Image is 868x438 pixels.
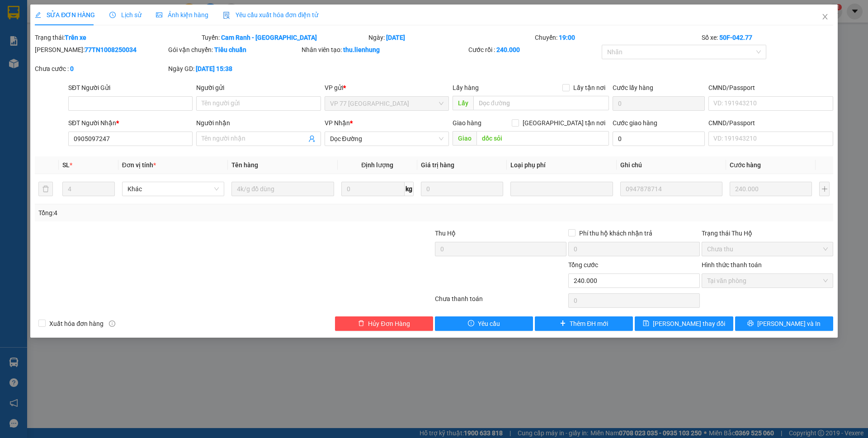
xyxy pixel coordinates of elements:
[701,33,834,42] div: Số xe:
[468,320,474,327] span: exclamation-circle
[453,119,481,127] span: Giao hàng
[405,182,414,196] span: kg
[747,320,754,327] span: printer
[368,33,534,42] div: Ngày:
[620,182,722,196] input: Ghi Chú
[821,13,829,20] span: close
[560,320,566,327] span: plus
[70,65,74,72] b: 0
[35,12,41,18] span: edit
[330,97,443,110] span: VP 77 Thái Nguyên
[325,119,350,127] span: VP Nhận
[453,131,476,146] span: Giao
[653,319,725,329] span: [PERSON_NAME] thay đổi
[196,65,232,72] b: [DATE] 15:38
[35,11,95,19] span: SỬA ĐƠN HÀNG
[156,12,162,18] span: picture
[613,96,705,111] input: Cước lấy hàng
[613,84,653,91] label: Cước lấy hàng
[635,316,733,331] button: save[PERSON_NAME] thay đổi
[330,132,443,146] span: Dọc Đường
[38,208,335,218] div: Tổng: 4
[707,242,828,256] span: Chưa thu
[168,45,300,55] div: Gói vận chuyển:
[34,33,201,42] div: Trạng thái:
[730,161,761,169] span: Cước hàng
[534,33,701,42] div: Chuyến:
[127,182,219,196] span: Khác
[643,320,649,327] span: save
[68,83,193,93] div: SĐT Người Gửi
[38,182,53,196] button: delete
[368,319,410,329] span: Hủy Đơn Hàng
[468,45,600,55] div: Cước rồi :
[707,274,828,287] span: Tại văn phòng
[196,118,321,128] div: Người nhận
[62,161,70,169] span: SL
[231,161,258,169] span: Tên hàng
[507,156,616,174] th: Loại phụ phí
[519,118,609,128] span: [GEOGRAPHIC_DATA] tận nơi
[109,11,142,19] span: Lịch sử
[453,96,473,110] span: Lấy
[109,320,115,327] span: info-circle
[358,320,364,327] span: delete
[453,84,479,91] span: Lấy hàng
[68,118,193,128] div: SĐT Người Nhận
[613,119,657,127] label: Cước giao hàng
[476,131,609,146] input: Dọc đường
[435,316,533,331] button: exclamation-circleYêu cầu
[568,261,598,268] span: Tổng cước
[214,46,246,53] b: Tiêu chuẩn
[221,34,317,41] b: Cam Ranh - [GEOGRAPHIC_DATA]
[819,182,829,196] button: plus
[478,319,500,329] span: Yêu cầu
[570,83,609,93] span: Lấy tận nơi
[757,319,821,329] span: [PERSON_NAME] và In
[576,228,656,238] span: Phí thu hộ khách nhận trả
[168,64,300,74] div: Ngày GD:
[35,45,166,55] div: [PERSON_NAME]:
[496,46,520,53] b: 240.000
[223,12,230,19] img: icon
[231,182,334,196] input: VD: Bàn, Ghế
[201,33,368,42] div: Tuyến:
[730,182,812,196] input: 0
[35,64,166,74] div: Chưa cước :
[535,316,633,331] button: plusThêm ĐH mới
[122,161,156,169] span: Đơn vị tính
[708,83,833,93] div: CMND/Passport
[223,11,318,19] span: Yêu cầu xuất hóa đơn điện tử
[613,132,705,146] input: Cước giao hàng
[325,83,449,93] div: VP gửi
[735,316,833,331] button: printer[PERSON_NAME] và In
[109,12,116,18] span: clock-circle
[343,46,380,53] b: thu.lienhung
[302,45,467,55] div: Nhân viên tạo:
[361,161,393,169] span: Định lượng
[308,135,316,142] span: user-add
[196,83,321,93] div: Người gửi
[421,182,503,196] input: 0
[156,11,208,19] span: Ảnh kiện hàng
[421,161,454,169] span: Giá trị hàng
[570,319,608,329] span: Thêm ĐH mới
[386,34,405,41] b: [DATE]
[719,34,752,41] b: 50F-042.77
[335,316,433,331] button: deleteHủy Đơn Hàng
[85,46,137,53] b: 77TN1008250034
[617,156,726,174] th: Ghi chú
[65,34,86,41] b: Trên xe
[46,319,107,329] span: Xuất hóa đơn hàng
[434,294,567,310] div: Chưa thanh toán
[708,118,833,128] div: CMND/Passport
[435,230,456,237] span: Thu Hộ
[702,228,833,238] div: Trạng thái Thu Hộ
[473,96,609,110] input: Dọc đường
[812,5,838,30] button: Close
[559,34,575,41] b: 19:00
[702,261,762,268] label: Hình thức thanh toán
